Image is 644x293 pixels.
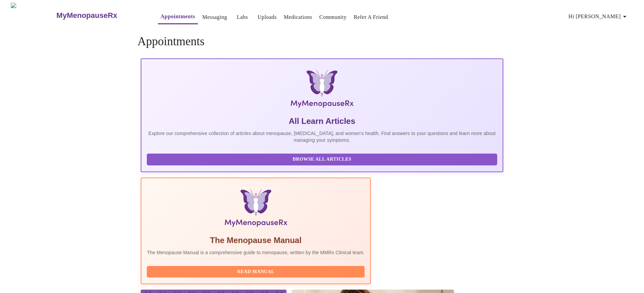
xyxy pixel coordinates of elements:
h3: MyMenopauseRx [56,11,117,20]
button: Messaging [200,10,230,24]
button: Appointments [158,10,198,24]
a: Appointments [161,12,195,21]
span: Read Manual [154,268,358,276]
span: Browse All Articles [154,155,490,164]
a: Uploads [257,12,277,22]
a: Read Manual [147,268,366,274]
button: Uploads [255,10,279,24]
p: Explore our comprehensive collection of articles about menopause, [MEDICAL_DATA], and women's hea... [147,130,497,143]
a: Refer a Friend [354,12,388,22]
a: Messaging [202,12,227,22]
button: Community [317,10,349,24]
a: Browse All Articles [147,156,499,162]
img: MyMenopauseRx Logo [201,70,442,110]
a: Labs [237,12,248,22]
button: Browse All Articles [147,154,497,165]
a: Community [319,12,347,22]
h5: The Menopause Manual [147,235,365,246]
h5: All Learn Articles [147,116,497,127]
button: Medications [281,10,315,24]
span: Hi [PERSON_NAME] [569,12,629,21]
a: Medications [284,12,312,22]
a: MyMenopauseRx [55,4,144,27]
p: The Menopause Manual is a comprehensive guide to menopause, written by the MMRx Clinical team. [147,249,365,256]
img: Menopause Manual [182,189,330,230]
button: Refer a Friend [351,10,391,24]
h4: Appointments [137,35,506,48]
button: Labs [231,10,253,24]
button: Hi [PERSON_NAME] [566,10,631,23]
img: MyMenopauseRx Logo [11,3,55,28]
button: Read Manual [147,266,365,278]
